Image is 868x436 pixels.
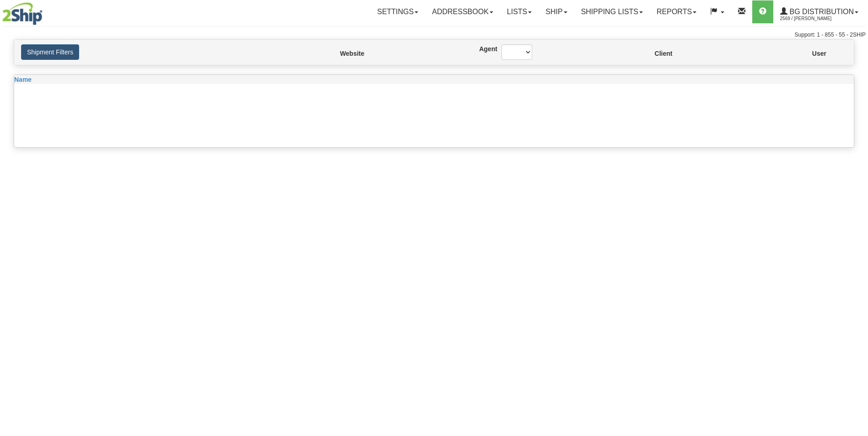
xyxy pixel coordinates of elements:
span: BG Distribution [787,8,854,16]
span: Name [14,76,32,83]
span: 2569 / [PERSON_NAME] [780,14,849,23]
label: Agent [479,44,488,53]
a: Lists [500,0,539,23]
a: Addressbook [425,0,500,23]
label: Client [655,49,656,58]
a: Ship [539,0,574,23]
a: Shipping lists [574,0,650,23]
a: Reports [650,0,703,23]
a: BG Distribution 2569 / [PERSON_NAME] [773,0,865,23]
button: Shipment Filters [21,44,79,60]
label: Website [340,49,344,58]
div: Support: 1 - 855 - 55 - 2SHIP [2,31,866,39]
a: Settings [370,0,425,23]
img: logo2569.jpg [2,2,43,25]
